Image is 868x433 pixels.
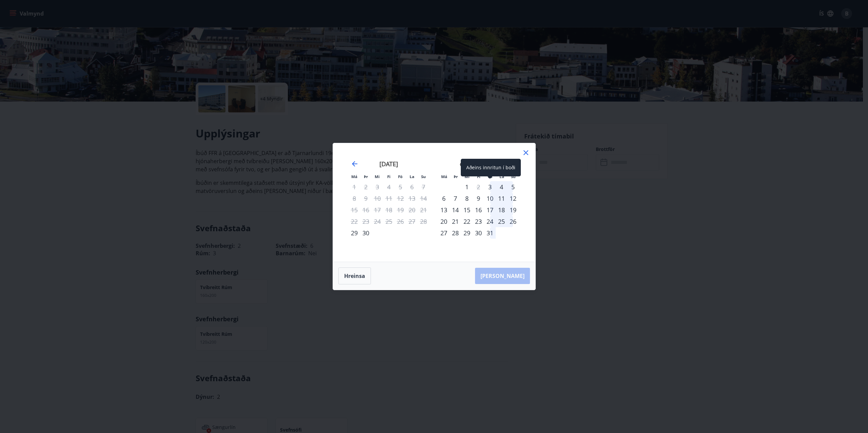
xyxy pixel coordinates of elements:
strong: október 2025 [460,160,497,168]
td: Not available. miðvikudagur, 10. september 2025 [372,193,383,204]
td: sunnudagur, 19. október 2025 [507,204,519,216]
td: fimmtudagur, 30. október 2025 [473,227,484,239]
td: föstudagur, 31. október 2025 [484,227,496,239]
td: Not available. þriðjudagur, 9. september 2025 [360,193,372,204]
td: Not available. miðvikudagur, 3. september 2025 [372,181,383,193]
td: föstudagur, 3. október 2025 [484,181,496,193]
small: Fi [387,174,391,179]
div: 20 [438,216,450,227]
td: Not available. miðvikudagur, 24. september 2025 [372,216,383,227]
td: Not available. mánudagur, 8. september 2025 [349,193,360,204]
div: 10 [484,193,496,204]
td: Not available. fimmtudagur, 4. september 2025 [383,181,395,193]
div: Calendar [341,151,527,254]
small: Su [421,174,426,179]
td: miðvikudagur, 29. október 2025 [461,227,473,239]
td: Not available. föstudagur, 26. september 2025 [395,216,406,227]
td: Not available. sunnudagur, 21. september 2025 [418,204,429,216]
div: 6 [438,193,450,204]
td: mánudagur, 29. september 2025 [349,227,360,239]
td: sunnudagur, 12. október 2025 [507,193,519,204]
td: Not available. laugardagur, 20. september 2025 [406,204,418,216]
small: Þr [364,174,368,179]
td: Not available. þriðjudagur, 2. september 2025 [360,181,372,193]
div: 13 [438,204,450,216]
td: fimmtudagur, 23. október 2025 [473,216,484,227]
div: 11 [496,193,507,204]
div: Aðeins innritun í boði [484,181,496,193]
div: 23 [473,216,484,227]
td: þriðjudagur, 14. október 2025 [450,204,461,216]
td: þriðjudagur, 21. október 2025 [450,216,461,227]
td: þriðjudagur, 28. október 2025 [450,227,461,239]
td: mánudagur, 6. október 2025 [438,193,450,204]
td: Not available. mánudagur, 15. september 2025 [349,204,360,216]
td: föstudagur, 17. október 2025 [484,204,496,216]
td: Not available. fimmtudagur, 18. september 2025 [383,204,395,216]
td: Not available. föstudagur, 5. september 2025 [395,181,406,193]
div: Move backward to switch to the previous month. [351,160,359,168]
td: sunnudagur, 5. október 2025 [507,181,519,193]
td: Not available. fimmtudagur, 25. september 2025 [383,216,395,227]
td: fimmtudagur, 9. október 2025 [473,193,484,204]
td: Not available. mánudagur, 1. september 2025 [349,181,360,193]
div: 12 [507,193,519,204]
td: Not available. miðvikudagur, 17. september 2025 [372,204,383,216]
small: Má [441,174,447,179]
div: Aðeins innritun í boði [461,159,521,176]
small: Þr [454,174,458,179]
td: Not available. laugardagur, 6. september 2025 [406,181,418,193]
td: Not available. föstudagur, 19. september 2025 [395,204,406,216]
td: laugardagur, 18. október 2025 [496,204,507,216]
td: Not available. þriðjudagur, 23. september 2025 [360,216,372,227]
td: laugardagur, 25. október 2025 [496,216,507,227]
td: mánudagur, 27. október 2025 [438,227,450,239]
td: miðvikudagur, 15. október 2025 [461,204,473,216]
div: 29 [461,227,473,239]
div: 27 [438,227,450,239]
div: 9 [473,193,484,204]
td: sunnudagur, 26. október 2025 [507,216,519,227]
td: miðvikudagur, 1. október 2025 [461,181,473,193]
small: Má [351,174,357,179]
div: 4 [496,181,507,193]
button: Hreinsa [338,267,371,284]
div: 22 [461,216,473,227]
td: mánudagur, 20. október 2025 [438,216,450,227]
small: Fö [398,174,402,179]
td: þriðjudagur, 30. september 2025 [360,227,372,239]
div: 7 [450,193,461,204]
div: 31 [484,227,496,239]
small: Mi [375,174,380,179]
td: laugardagur, 4. október 2025 [496,181,507,193]
td: Not available. þriðjudagur, 16. september 2025 [360,204,372,216]
div: Aðeins útritun í boði [473,181,484,193]
div: 21 [450,216,461,227]
div: 30 [360,227,372,239]
td: Not available. laugardagur, 27. september 2025 [406,216,418,227]
td: mánudagur, 13. október 2025 [438,204,450,216]
td: miðvikudagur, 8. október 2025 [461,193,473,204]
div: 30 [473,227,484,239]
div: 25 [496,216,507,227]
div: 19 [507,204,519,216]
td: fimmtudagur, 16. október 2025 [473,204,484,216]
div: 24 [484,216,496,227]
div: Aðeins innritun í boði [349,227,360,239]
td: Not available. sunnudagur, 7. september 2025 [418,181,429,193]
div: 8 [461,193,473,204]
div: 26 [507,216,519,227]
td: Not available. laugardagur, 13. september 2025 [406,193,418,204]
small: La [410,174,414,179]
div: 18 [496,204,507,216]
div: 17 [484,204,496,216]
td: þriðjudagur, 7. október 2025 [450,193,461,204]
div: 14 [450,204,461,216]
div: 1 [461,181,473,193]
td: föstudagur, 24. október 2025 [484,216,496,227]
td: Not available. föstudagur, 12. september 2025 [395,193,406,204]
div: 16 [473,204,484,216]
td: miðvikudagur, 22. október 2025 [461,216,473,227]
td: laugardagur, 11. október 2025 [496,193,507,204]
td: Not available. fimmtudagur, 2. október 2025 [473,181,484,193]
